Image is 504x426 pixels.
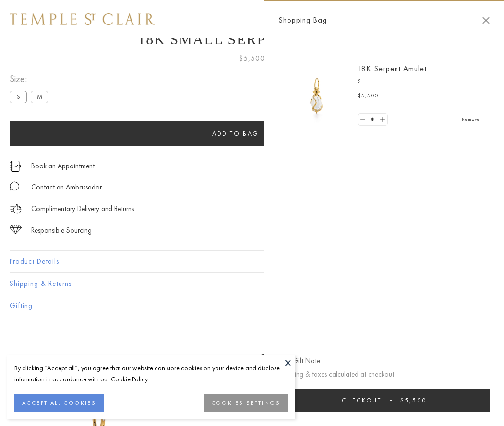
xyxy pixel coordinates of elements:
button: Checkout $5,500 [278,389,490,412]
div: By clicking “Accept all”, you agree that our website can store cookies on your device and disclos... [14,363,288,385]
p: Shipping & taxes calculated at checkout [278,368,490,380]
span: $5,500 [400,396,427,404]
button: Add to bag [10,121,462,146]
a: 18K Serpent Amulet [358,63,427,73]
img: icon_delivery.svg [10,203,22,215]
button: Close Shopping Bag [482,17,490,24]
button: Product Details [10,251,494,272]
img: MessageIcon-01_2.svg [10,181,19,191]
button: ACCEPT ALL COOKIES [14,394,104,412]
img: Temple St. Clair [10,13,155,25]
h1: 18K Small Serpent Amulet [10,31,494,47]
button: Gifting [10,295,494,317]
h3: You May Also Like [24,351,480,367]
span: $5,500 [239,52,265,65]
div: Contact an Ambassador [31,181,102,193]
button: Add Gift Note [278,355,320,367]
img: icon_sourcing.svg [10,225,22,234]
span: Checkout [342,396,382,404]
img: P51836-E11SERPPV [288,67,346,125]
label: S [10,91,27,103]
a: Book an Appointment [31,161,95,171]
p: Complimentary Delivery and Returns [31,203,134,215]
div: Responsible Sourcing [31,225,92,237]
span: Size: [10,71,52,87]
a: Set quantity to 0 [358,114,368,126]
span: Shopping Bag [278,14,327,26]
label: M [31,91,48,103]
a: Set quantity to 2 [377,114,387,126]
button: Shipping & Returns [10,273,494,295]
p: S [358,77,480,86]
span: $5,500 [358,91,379,101]
img: icon_appointment.svg [10,161,21,172]
a: Remove [462,114,480,125]
span: Add to bag [212,130,259,138]
button: COOKIES SETTINGS [204,394,288,412]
